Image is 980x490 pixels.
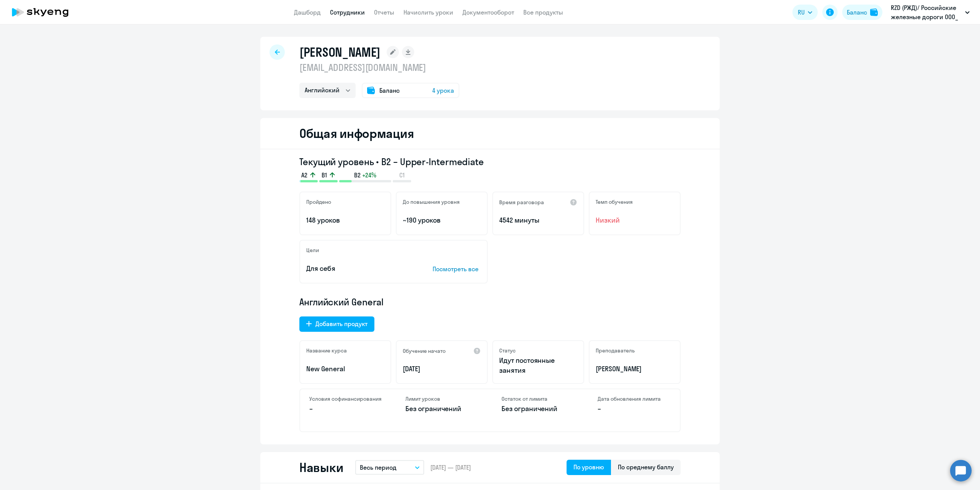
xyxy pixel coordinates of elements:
div: Добавить продукт [315,319,367,328]
h3: Текущий уровень • B2 – Upper-Intermediate [299,156,681,168]
a: Дашборд [294,8,321,16]
a: Начислить уроки [403,8,453,16]
p: [EMAIL_ADDRESS][DOMAIN_NAME] [299,61,459,74]
p: RZD (РЖД)/ Российские железные дороги ООО_ KAM, КОРПОРАТИВНЫЙ УНИВЕРСИТЕТ РЖД АНО ДПО [891,3,962,21]
h1: [PERSON_NAME] [299,44,381,60]
p: 148 уроков [306,215,384,225]
button: Весь период [355,460,424,475]
p: [DATE] [403,364,481,374]
button: RU [792,5,818,20]
span: A2 [301,171,307,179]
a: Сотрудники [330,8,365,16]
span: RU [798,8,805,17]
span: Баланс [379,86,400,95]
span: [DATE] — [DATE] [430,463,471,472]
p: Посмотреть все [433,264,481,274]
button: Добавить продукт [299,316,374,332]
span: C1 [399,171,405,179]
h2: Общая информация [299,126,414,141]
h4: Дата обновления лимита [598,395,671,402]
div: По среднему баллу [618,462,674,472]
h5: Темп обучения [596,198,633,205]
h4: Остаток от лимита [501,395,575,402]
h5: Название курса [306,347,347,354]
img: balance [870,8,878,16]
h4: Условия софинансирования [309,395,382,402]
span: B1 [322,171,327,179]
a: Отчеты [374,8,394,16]
p: – [598,404,671,414]
h4: Лимит уроков [405,395,479,402]
div: По уровню [573,462,604,472]
h5: Время разговора [499,199,544,206]
h5: Преподаватель [596,347,635,354]
p: 4542 минуты [499,215,577,225]
h5: Цели [306,247,319,254]
button: RZD (РЖД)/ Российские железные дороги ООО_ KAM, КОРПОРАТИВНЫЙ УНИВЕРСИТЕТ РЖД АНО ДПО [887,3,973,21]
p: Для себя [306,264,409,274]
p: Идут постоянные занятия [499,356,577,375]
h2: Навыки [299,460,343,475]
h5: До повышения уровня [403,198,460,205]
p: – [309,404,382,414]
p: [PERSON_NAME] [596,364,674,374]
span: B2 [354,171,361,179]
span: 4 урока [432,86,454,95]
a: Все продукты [523,8,563,16]
a: Документооборот [462,8,514,16]
h5: Пройдено [306,198,331,205]
span: +24% [362,171,376,179]
button: Балансbalance [842,5,882,20]
p: New General [306,364,384,374]
p: ~190 уроков [403,215,481,225]
span: Низкий [596,215,674,225]
p: Без ограничений [501,404,575,414]
p: Весь период [360,463,397,472]
h5: Обучение начато [403,347,446,354]
span: Английский General [299,296,384,308]
h5: Статус [499,347,516,354]
div: Баланс [847,8,867,17]
p: Без ограничений [405,404,479,414]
